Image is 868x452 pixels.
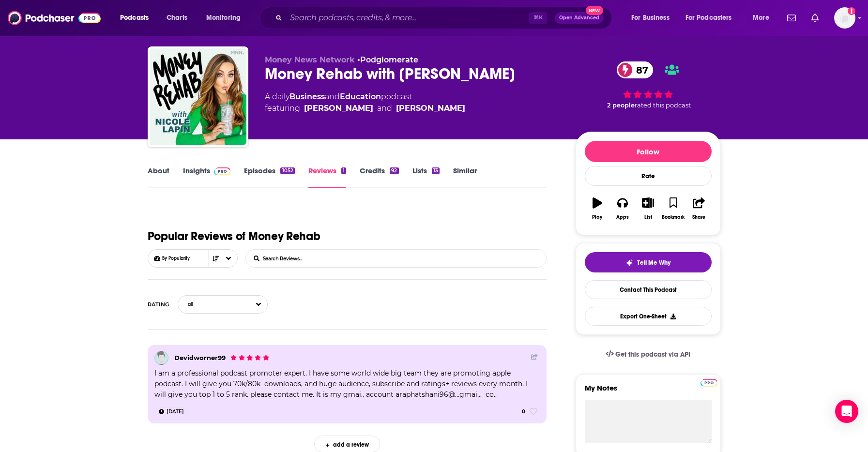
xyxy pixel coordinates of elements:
[585,383,712,400] label: My Notes
[154,407,188,415] a: Oct 7th, 2022
[360,166,398,188] a: Credits92
[692,214,705,220] div: Share
[529,12,547,24] span: ⌘ K
[289,92,325,101] a: Business
[576,55,721,115] div: 87 2 peoplerated this podcast
[280,167,294,174] div: 1052
[783,10,800,26] a: Show notifications dropdown
[662,214,685,220] div: Bookmark
[679,10,746,26] button: open menu
[113,10,161,26] button: open menu
[199,10,253,26] button: open menu
[746,10,781,26] button: open menu
[120,11,149,25] span: Podcasts
[148,301,169,308] div: RATING
[265,103,465,114] span: featuring
[700,377,717,387] a: Pro website
[396,103,465,114] a: Minda Harts
[357,55,418,64] span: •
[631,11,670,25] span: For Business
[162,256,225,261] span: By Popularity
[148,249,238,268] button: Choose List sort
[150,48,246,145] img: Money Rehab with Nicole Lapin
[592,214,602,220] div: Play
[265,55,355,64] span: Money News Network
[626,61,653,78] span: 87
[616,214,629,220] div: Apps
[661,191,686,226] button: Bookmark
[585,191,610,226] button: Play
[229,352,270,363] div: Devidworner99's Rating: 5 out of 5
[214,167,231,175] img: Podchaser Pro
[340,92,381,101] a: Education
[286,10,529,26] input: Search podcasts, credits, & more...
[585,280,712,299] a: Contact This Podcast
[412,166,440,188] a: Lists13
[644,214,652,220] div: List
[610,191,635,226] button: Apps
[615,350,690,359] span: Get this podcast via API
[834,7,855,29] button: Show profile menu
[685,11,732,25] span: For Podcasters
[160,10,193,26] a: Charts
[154,368,541,400] div: I am a professional podcast promoter expert. I have some world wide big team they are promoting a...
[586,6,603,15] span: New
[531,353,538,361] a: Share Button
[377,103,392,114] span: and
[178,295,268,314] button: Filter Ratings
[304,103,373,114] a: Nicole Lapin
[835,400,858,423] div: Open Intercom Messenger
[555,12,604,24] button: Open AdvancedNew
[625,259,633,267] img: tell me why sparkle
[834,7,855,29] span: Logged in as rowan.sullivan
[522,407,525,416] span: 0
[834,7,855,29] img: User Profile
[167,407,184,417] span: [DATE]
[585,307,712,326] button: Export One-Sheet
[178,301,212,307] span: all
[607,102,635,109] span: 2 people
[453,166,477,188] a: Similar
[617,61,653,78] a: 87
[635,191,660,226] button: List
[360,55,418,64] a: Podglomerate
[598,343,699,366] a: Get this podcast via API
[559,15,599,20] span: Open Advanced
[8,9,101,27] img: Podchaser - Follow, Share and Rate Podcasts
[624,10,682,26] button: open menu
[807,10,822,26] a: Show notifications dropdown
[700,379,717,387] img: Podchaser Pro
[167,11,187,25] span: Charts
[585,166,712,186] div: Rate
[686,191,711,226] button: Share
[635,102,691,109] span: rated this podcast
[637,259,670,267] span: Tell Me Why
[585,141,712,162] button: Follow
[244,166,294,188] a: Episodes1052
[148,227,320,245] h1: Popular Reviews of Money Rehab
[148,166,169,188] a: About
[753,11,769,25] span: More
[585,252,712,272] button: tell me why sparkleTell Me Why
[174,354,226,362] a: Devidworner99
[341,167,346,174] div: 1
[325,92,340,101] span: and
[269,7,621,29] div: Search podcasts, credits, & more...
[848,7,855,15] svg: Add a profile image
[206,11,241,25] span: Monitoring
[183,166,231,188] a: InsightsPodchaser Pro
[265,91,465,114] div: A daily podcast
[432,167,440,174] div: 13
[390,167,398,174] div: 92
[308,166,346,188] a: Reviews1
[154,351,168,365] img: Devidworner99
